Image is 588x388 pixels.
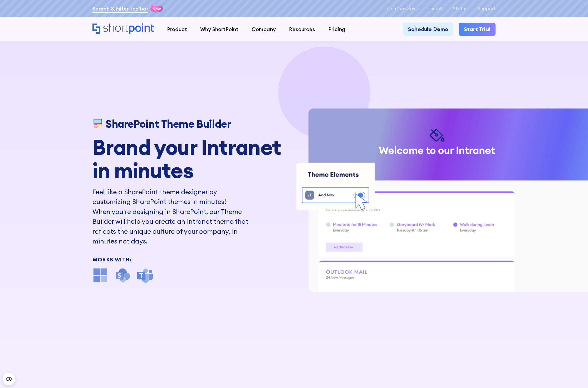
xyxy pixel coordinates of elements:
[453,6,467,11] a: Status
[328,25,345,33] div: Pricing
[200,25,238,33] div: Why ShortPoint
[92,207,256,246] p: When you're designing in SharePoint, our Theme Builder will help you create an intranet theme tha...
[92,23,154,35] a: Home
[322,23,352,36] a: Pricing
[167,25,187,33] div: Product
[478,6,496,11] a: Support
[92,5,148,13] a: Search & Filter Toolbar
[92,134,281,183] strong: Brand your Intranet in minutes
[92,267,108,283] img: microsoft office icon
[282,23,322,36] a: Resources
[470,176,588,388] iframe: Chat Widget
[160,23,194,36] a: Product
[387,6,419,11] a: Contact Sales
[3,373,15,385] button: Open CMP widget
[289,25,315,33] div: Resources
[429,6,442,11] a: Install
[252,25,276,33] div: Company
[115,267,131,283] img: SharePoint icon
[92,187,256,207] h2: Feel like a SharePoint theme designer by customizing SharePoint themes in minutes!
[245,23,282,36] a: Company
[459,23,496,36] a: Start Trial
[403,23,453,36] a: Schedule Demo
[92,257,290,262] div: Works With:
[106,118,231,130] h1: SharePoint Theme Builder
[194,23,245,36] a: Why ShortPoint
[137,267,153,283] img: microsoft teams icon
